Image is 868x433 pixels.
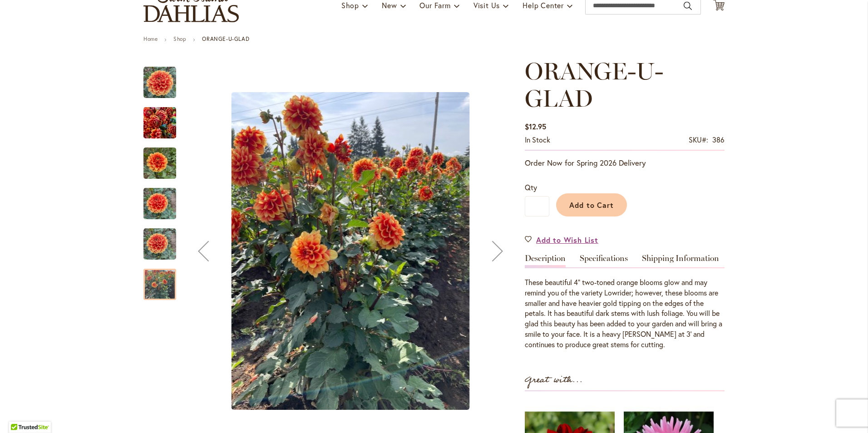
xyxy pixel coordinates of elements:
[7,401,32,426] iframe: Launch Accessibility Center
[580,254,628,267] a: Specifications
[525,254,566,267] a: Description
[525,57,663,113] span: ORANGE-U-GLAD
[143,179,185,219] div: Orange-U-Glad
[143,142,176,185] img: Orange-U-Glad
[173,35,186,42] a: Shop
[525,182,537,192] span: Qty
[525,235,598,245] a: Add to Wish List
[473,0,500,10] span: Visit Us
[525,135,550,144] span: In stock
[525,277,725,350] div: These beautiful 4” two-toned orange blooms glow and may remind you of the variety Lowrider; howev...
[143,228,176,261] img: Orange-U-Glad
[525,157,725,168] p: Order Now for Spring 2026 Delivery
[525,122,546,131] span: $12.95
[642,254,719,267] a: Shipping Information
[143,35,158,42] a: Home
[143,101,176,145] img: Orange-U-Glad
[143,182,176,226] img: Orange-U-Glad
[143,58,185,98] div: Orange-U-Glad
[143,66,176,99] img: Orange-U-Glad
[525,373,583,388] strong: Great with...
[569,200,614,210] span: Add to Cart
[536,235,598,245] span: Add to Wish List
[143,138,185,179] div: Orange-U-Glad
[525,135,550,145] div: Availability
[143,260,176,300] div: Orange-U-Glad
[143,219,185,260] div: Orange-U-Glad
[525,254,725,350] div: Detailed Product Info
[382,0,397,10] span: New
[341,0,359,10] span: Shop
[202,35,249,42] strong: ORANGE-U-GLAD
[143,98,185,138] div: Orange-U-Glad
[556,193,627,216] button: Add to Cart
[712,135,725,145] div: 386
[523,0,564,10] span: Help Center
[419,0,450,10] span: Our Farm
[232,92,470,410] img: Orange-U-Glad
[689,135,708,144] strong: SKU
